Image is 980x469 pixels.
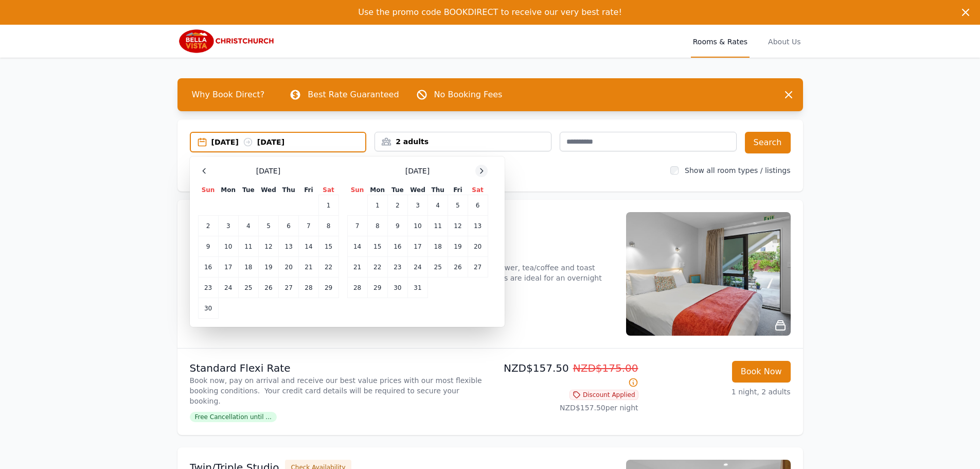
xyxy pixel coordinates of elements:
[387,257,407,277] td: 23
[407,185,427,195] th: Wed
[258,185,278,195] th: Wed
[647,387,791,397] p: 1 night, 2 adults
[448,257,468,277] td: 26
[279,185,299,195] th: Thu
[190,361,486,375] p: Standard Flexi Rate
[468,185,488,195] th: Sat
[685,166,790,175] label: Show all room types / listings
[448,185,468,195] th: Fri
[468,236,488,257] td: 20
[318,185,338,195] th: Sat
[318,277,338,298] td: 29
[198,216,218,236] td: 2
[347,185,367,195] th: Sun
[573,362,638,374] span: NZD$175.00
[732,361,791,383] button: Book Now
[428,236,448,257] td: 18
[387,277,407,298] td: 30
[258,216,278,236] td: 5
[198,257,218,277] td: 16
[494,361,638,390] p: NZD$157.50
[387,216,407,236] td: 9
[428,216,448,236] td: 11
[367,195,387,216] td: 1
[448,216,468,236] td: 12
[428,185,448,195] th: Thu
[468,216,488,236] td: 13
[428,195,448,216] td: 4
[279,277,299,298] td: 27
[198,277,218,298] td: 23
[318,236,338,257] td: 15
[347,216,367,236] td: 7
[299,216,318,236] td: 7
[238,277,258,298] td: 25
[256,166,280,176] span: [DATE]
[428,257,448,277] td: 25
[258,277,278,298] td: 26
[279,216,299,236] td: 6
[569,390,638,400] span: Discount Applied
[299,257,318,277] td: 21
[318,216,338,236] td: 8
[407,195,427,216] td: 3
[494,403,638,413] p: NZD$157.50 per night
[238,257,258,277] td: 18
[387,195,407,216] td: 2
[238,216,258,236] td: 4
[177,29,277,54] img: Bella Vista Christchurch
[218,216,238,236] td: 3
[218,257,238,277] td: 17
[238,236,258,257] td: 11
[407,277,427,298] td: 31
[405,166,430,176] span: [DATE]
[258,236,278,257] td: 12
[238,185,258,195] th: Tue
[375,136,551,147] div: 2 adults
[299,236,318,257] td: 14
[387,185,407,195] th: Tue
[407,216,427,236] td: 10
[367,236,387,257] td: 15
[347,236,367,257] td: 14
[184,84,273,105] span: Why Book Direct?
[347,277,367,298] td: 28
[318,195,338,216] td: 1
[198,298,218,319] td: 30
[299,185,318,195] th: Fri
[367,277,387,298] td: 29
[347,257,367,277] td: 21
[318,257,338,277] td: 22
[367,185,387,195] th: Mon
[448,195,468,216] td: 5
[745,132,791,153] button: Search
[279,236,299,257] td: 13
[211,137,366,147] div: [DATE] [DATE]
[691,25,750,58] a: Rooms & Rates
[407,236,427,257] td: 17
[468,195,488,216] td: 6
[218,185,238,195] th: Mon
[258,257,278,277] td: 19
[198,185,218,195] th: Sun
[448,236,468,257] td: 19
[407,257,427,277] td: 24
[358,7,622,17] span: Use the promo code BOOKDIRECT to receive our very best rate!
[387,236,407,257] td: 16
[279,257,299,277] td: 20
[308,89,399,101] p: Best Rate Guaranteed
[766,25,803,58] a: About Us
[367,257,387,277] td: 22
[218,236,238,257] td: 10
[190,412,277,422] span: Free Cancellation until ...
[367,216,387,236] td: 8
[299,277,318,298] td: 28
[218,277,238,298] td: 24
[468,257,488,277] td: 27
[190,375,486,406] p: Book now, pay on arrival and receive our best value prices with our most flexible booking conditi...
[434,89,503,101] p: No Booking Fees
[198,236,218,257] td: 9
